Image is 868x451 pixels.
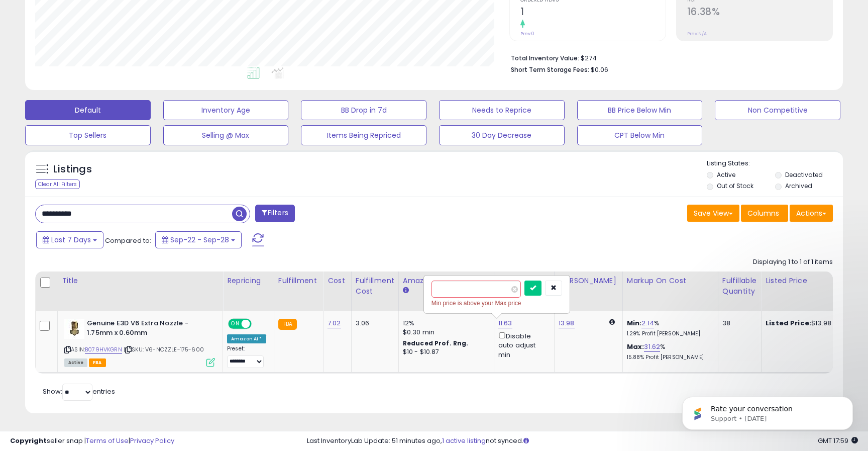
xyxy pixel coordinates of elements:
button: 30 Day Decrease [439,125,565,145]
div: Min price is above your Max price [431,298,562,308]
div: Repricing [227,276,270,286]
span: | SKU: V6-NOZZLE-175-600 [124,345,204,353]
button: Sep-22 - Sep-28 [155,231,242,248]
strong: Copyright [10,436,47,445]
div: Fulfillable Quantity [722,276,757,297]
button: Items Being Repriced [301,125,426,145]
div: seller snap | | [10,436,174,446]
button: CPT Below Min [577,125,703,145]
button: Top Sellers [25,125,151,145]
b: Genuine E3D V6 Extra Nozzle - 1.75mm x 0.60mm [87,319,209,340]
button: Last 7 Days [36,231,103,248]
div: Displaying 1 to 1 of 1 items [753,257,833,267]
span: Columns [747,208,779,218]
div: Clear All Filters [35,179,80,189]
div: $13.98 [766,319,849,328]
span: All listings currently available for purchase on Amazon [64,358,87,367]
p: Listing States: [707,159,842,168]
div: Amazon Fees [403,276,490,286]
div: Amazon AI * [227,334,266,343]
small: Prev: 0 [520,31,534,37]
label: Deactivated [785,170,823,179]
div: Last InventoryLab Update: 51 minutes ago, not synced. [307,436,858,446]
div: Cost [328,276,347,286]
button: Needs to Reprice [439,100,565,120]
div: 12% [403,319,486,328]
b: Listed Price: [766,318,811,328]
div: Disable auto adjust min [498,330,547,359]
span: OFF [250,320,266,328]
a: B079HVKGRN [85,345,122,354]
a: 31.62 [644,342,660,352]
a: 2.14 [641,318,654,328]
button: Columns [741,205,788,222]
h2: 1 [520,6,666,20]
button: Inventory Age [163,100,289,120]
img: 31NEcrUtSML._SL40_.jpg [64,319,84,339]
div: Markup on Cost [627,276,714,286]
span: Compared to: [105,236,151,245]
div: Fulfillment Cost [356,276,394,297]
span: Show: entries [43,387,115,396]
label: Out of Stock [717,182,753,190]
label: Active [717,170,735,179]
th: The percentage added to the cost of goods (COGS) that forms the calculator for Min & Max prices. [622,272,718,311]
div: ASIN: [64,319,215,366]
a: Terms of Use [86,436,129,445]
div: Title [62,276,219,286]
button: Save View [687,205,739,222]
span: FBA [89,358,106,367]
div: Fulfillment [278,276,319,286]
div: 38 [722,319,753,328]
iframe: Intercom notifications message [667,376,868,446]
button: Non Competitive [715,100,840,120]
button: Filters [255,205,294,222]
h5: Listings [53,162,92,176]
small: FBA [278,319,297,330]
b: Total Inventory Value: [511,54,579,62]
a: Privacy Policy [130,436,174,445]
label: Archived [785,182,812,190]
button: BB Price Below Min [577,100,703,120]
b: Reduced Prof. Rng. [403,339,469,347]
b: Max: [627,342,644,351]
h2: 16.38% [687,6,832,20]
div: $10 - $10.87 [403,348,486,356]
p: 1.29% Profit [PERSON_NAME] [627,330,710,337]
button: Actions [790,205,833,222]
div: Listed Price [766,276,852,286]
small: Amazon Fees. [403,286,409,295]
div: % [627,319,710,337]
a: 13.98 [559,318,575,328]
span: ON [229,320,242,328]
div: Preset: [227,345,266,368]
div: % [627,342,710,361]
b: Short Term Storage Fees: [511,65,589,74]
div: $0.30 min [403,328,486,337]
div: [PERSON_NAME] [559,276,618,286]
a: 1 active listing [442,436,486,445]
li: $274 [511,51,825,63]
button: Selling @ Max [163,125,289,145]
a: 11.63 [498,318,512,328]
b: Min: [627,318,642,328]
p: 15.88% Profit [PERSON_NAME] [627,354,710,361]
span: Last 7 Days [51,235,91,245]
span: Sep-22 - Sep-28 [170,235,229,245]
span: $0.06 [591,65,608,74]
button: Default [25,100,151,120]
small: Prev: N/A [687,31,707,37]
button: BB Drop in 7d [301,100,426,120]
div: 3.06 [356,319,391,328]
a: 7.02 [328,318,341,328]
